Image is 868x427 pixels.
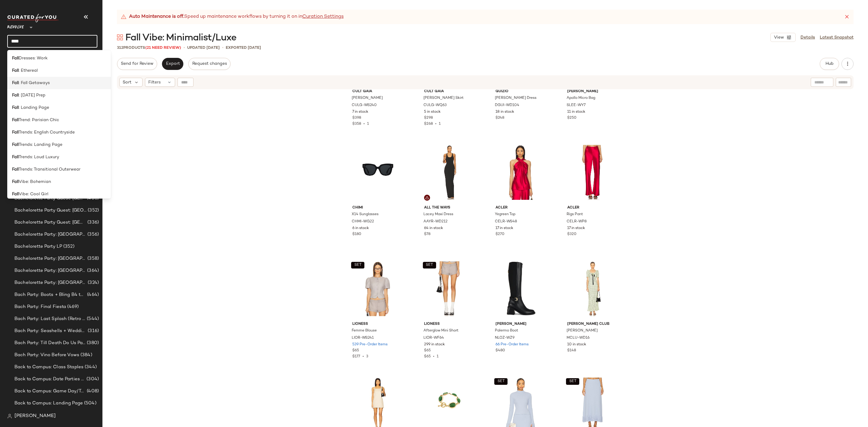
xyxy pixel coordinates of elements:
span: Bachelorette Party Guest: [GEOGRAPHIC_DATA] [14,219,86,226]
span: [PERSON_NAME] Dress [495,96,536,101]
span: (464) [86,291,99,298]
b: Fall [12,191,19,197]
b: Fall [12,117,19,123]
span: [PERSON_NAME] Skirt [423,96,464,101]
span: Bach Party: Till Death Do Us Party [14,340,86,347]
span: Revolve [7,20,24,31]
span: Bach Party: Last Splash (Retro [GEOGRAPHIC_DATA]) [14,316,86,322]
span: MCLU-WD16 [567,335,590,341]
img: NLOZ-WZ9_V1.jpg [491,258,551,319]
span: 3 [366,355,368,359]
button: SET [566,378,579,385]
span: (316) [86,328,99,334]
span: : Fall Getaways [19,80,50,86]
span: $65 [352,348,359,353]
span: Vibe: Bohemian [19,179,51,185]
span: Trends: Loud Luxury [19,154,59,160]
span: Lacey Maxi Dress [423,212,453,217]
span: [PERSON_NAME] [567,328,598,334]
span: SET [497,379,505,384]
span: • [222,45,223,51]
button: SET [423,262,436,268]
span: Acler [495,205,546,211]
span: $398 [352,115,361,121]
b: Fall [12,129,19,136]
span: (358) [86,255,99,262]
p: Exported [DATE] [226,45,261,51]
span: X14 Sunglasses [352,212,379,217]
span: CELR-WP8 [567,219,587,224]
span: [PERSON_NAME] [14,413,56,420]
b: Fall [12,80,19,86]
b: Fall [12,142,19,148]
span: Bach Party: Vino Before Vows [14,352,79,359]
span: Request changes [192,61,227,66]
span: Bachelorette Party Guest: [GEOGRAPHIC_DATA] [14,207,86,214]
span: (380) [86,340,99,347]
span: 1 [367,122,369,126]
img: LIOR-WS241_V1.jpg [348,258,408,319]
strong: Auto Maintenance is off. [129,13,184,20]
span: CELR-WS48 [495,219,517,224]
span: View [774,35,784,40]
img: CHMI-WG22_V1.jpg [348,142,408,203]
span: Cult Gaia [352,89,403,94]
span: 17 in stock [495,226,513,231]
span: SET [426,263,433,267]
span: SLEE-WY7 [567,103,586,108]
span: $480 [495,348,505,353]
span: 312 [117,46,123,50]
span: $78 [424,232,430,237]
span: • [361,122,367,126]
span: Bachelorette Party LP [14,243,62,250]
span: Apollo Micro Bag [567,96,595,101]
span: (384) [79,352,92,359]
span: Dresses: Work [19,55,48,61]
span: $65 [424,355,431,359]
span: $298 [424,115,433,121]
img: LIOR-WF64_V1.jpg [419,258,480,319]
span: (344) [83,364,97,371]
span: Trend: Parisian Chic [19,117,59,123]
img: svg%3e [117,34,123,40]
span: (364) [86,267,99,274]
button: Send for Review [117,58,157,70]
span: CULG-WQ63 [423,103,447,108]
b: Fall [12,68,19,74]
span: Chimi [352,205,403,211]
span: 18 in stock [495,109,514,115]
span: $270 [495,232,505,237]
span: Cult Gaia [424,89,475,94]
span: [PERSON_NAME] [567,89,618,94]
span: SET [569,379,576,384]
span: (469) [66,303,79,310]
span: Trends: English Countryside [19,129,75,136]
span: AAYR-WD212 [423,219,448,224]
span: Bach Party: Seashells + Wedding Bells [14,328,86,334]
span: 11 in stock [567,109,585,115]
span: Fall Vibe: Minimalist/Luxe [125,32,236,44]
span: [PERSON_NAME] [352,96,383,101]
button: SET [351,262,364,268]
span: • [360,355,366,359]
button: Export [162,58,183,70]
span: [PERSON_NAME] Club [567,322,618,327]
button: Request changes [188,58,231,70]
a: Curation Settings [302,13,344,20]
span: : Landing Page [19,105,49,111]
span: Acler [567,205,618,211]
span: (336) [86,219,99,226]
span: Yegreen Top [495,212,515,217]
span: LIONESS [424,322,475,327]
span: $358 [352,122,361,126]
span: (504) [83,400,96,407]
span: Vibe: Cool Girl [19,191,48,197]
span: $250 [567,115,577,121]
span: 64 in stock [424,226,443,231]
span: • [433,122,439,126]
p: updated [DATE] [187,45,220,51]
button: SET [494,378,508,385]
img: CELR-WP8_V1.jpg [562,142,623,203]
span: : Ethereal [19,68,38,74]
span: Bachelorette Party: [GEOGRAPHIC_DATA] [14,279,86,286]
